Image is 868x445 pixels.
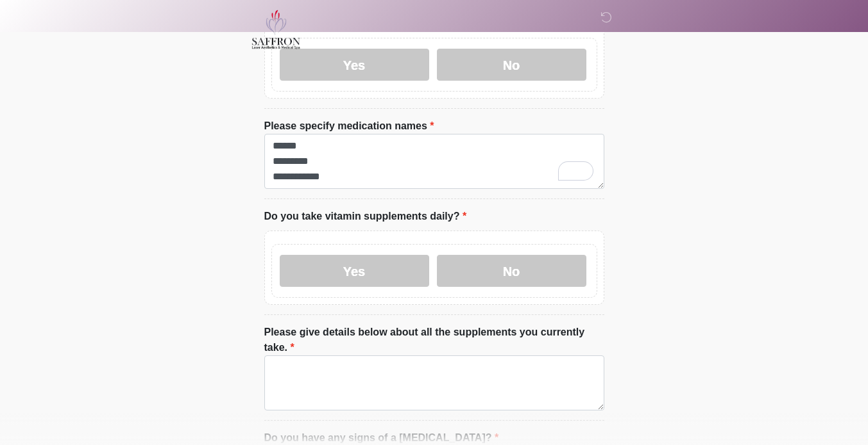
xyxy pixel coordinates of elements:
label: Do you take vitamin supplements daily? [264,209,467,224]
label: Please give details below about all the supplements you currently take. [264,325,604,355]
label: No [437,49,586,81]
label: Yes [280,49,429,81]
label: No [437,255,586,287]
img: Saffron Laser Aesthetics and Medical Spa Logo [251,10,302,49]
textarea: To enrich screen reader interactions, please activate Accessibility in Grammarly extension settings [264,134,604,189]
label: Please specify medication names [264,118,434,134]
label: Yes [280,255,429,287]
